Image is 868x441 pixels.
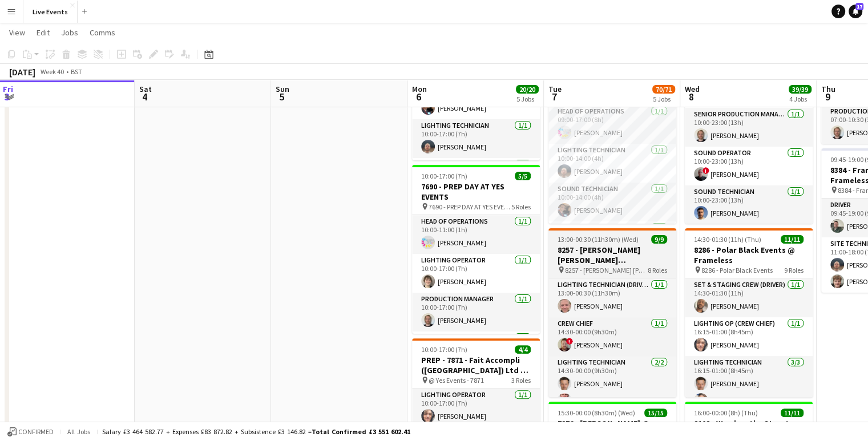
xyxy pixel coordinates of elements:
[9,27,25,38] span: View
[685,278,813,317] app-card-role: Set & Staging Crew (Driver)1/114:30-01:30 (11h)[PERSON_NAME]
[421,345,467,354] span: 10:00-17:00 (7h)
[412,355,540,375] h3: PREP - 7871 - Fait Accompli ([GEOGRAPHIC_DATA]) Ltd @ YES Events
[781,235,804,244] span: 11/11
[789,95,811,103] div: 4 Jobs
[18,428,54,436] span: Confirmed
[548,278,676,317] app-card-role: Lighting Technician (Driver)1/113:00-00:30 (11h30m)[PERSON_NAME]
[23,1,78,23] button: Live Events
[685,147,813,185] app-card-role: Sound Operator1/110:00-23:00 (13h)![PERSON_NAME]
[548,418,676,439] h3: 7876 - [PERSON_NAME] @ [GEOGRAPHIC_DATA]
[653,95,675,103] div: 5 Jobs
[781,408,804,417] span: 11/11
[685,55,813,224] app-job-card: 10:00-23:00 (13h)10/108320 - [PERSON_NAME] @ Helideck Harrods 8320 - [PERSON_NAME] @ Helideck Har...
[701,266,773,274] span: 8286 - Polar Black Events
[274,90,289,103] span: 5
[138,90,152,103] span: 4
[685,317,813,356] app-card-role: Lighting Op (Crew Chief)1/116:15-01:00 (8h45m)[PERSON_NAME]
[789,85,812,94] span: 39/39
[685,185,813,224] app-card-role: Sound Technician1/110:00-23:00 (13h)[PERSON_NAME]
[547,90,562,103] span: 7
[548,55,676,224] app-job-card: 09:00-17:00 (8h)4/4PREP - 8108 - Banqueting House @ YES EVENTS 8108 @ YES EVENTS4 RolesHead of Op...
[548,105,676,144] app-card-role: Head of Operations1/109:00-17:00 (8h)[PERSON_NAME]
[685,418,813,439] h3: 8108 - Word on the Street [GEOGRAPHIC_DATA] @ Banqueting House
[558,235,639,244] span: 13:00-00:30 (11h30m) (Wed)
[685,228,813,397] app-job-card: 14:30-01:30 (11h) (Thu)11/118286 - Polar Black Events @ Frameless 8286 - Polar Black Events9 Role...
[548,245,676,265] h3: 8257 - [PERSON_NAME] [PERSON_NAME] International @ [GEOGRAPHIC_DATA]
[652,85,675,94] span: 70/71
[685,108,813,147] app-card-role: Senior Production Manager1/110:00-23:00 (13h)[PERSON_NAME]
[849,5,862,18] a: 17
[683,90,700,103] span: 8
[548,221,676,260] app-card-role: TPM1/1
[511,203,531,211] span: 5 Roles
[515,345,531,354] span: 4/4
[548,84,562,94] span: Tue
[412,181,540,202] h3: 7690 - PREP DAY AT YES EVENTS
[516,95,538,103] div: 5 Jobs
[429,203,511,211] span: 7690 - PREP DAY AT YES EVENTS
[102,427,410,436] div: Salary £3 464 582.77 + Expenses £83 872.82 + Subsistence £3 146.82 =
[819,90,835,103] span: 9
[548,228,676,397] app-job-card: 13:00-00:30 (11h30m) (Wed)9/98257 - [PERSON_NAME] [PERSON_NAME] International @ [GEOGRAPHIC_DATA]...
[412,331,540,370] app-card-role: Sound Operator1/1
[32,25,54,40] a: Edit
[37,27,50,38] span: Edit
[548,144,676,183] app-card-role: Lighting Technician1/110:00-14:00 (4h)[PERSON_NAME]
[516,85,539,94] span: 20/20
[548,356,676,411] app-card-role: Lighting Technician2/214:30-00:00 (9h30m)[PERSON_NAME][PERSON_NAME]
[703,167,709,174] span: !
[56,25,83,40] a: Jobs
[412,293,540,331] app-card-role: Production Manager1/110:00-17:00 (7h)[PERSON_NAME]
[566,338,573,345] span: !
[90,27,115,38] span: Comms
[694,408,758,417] span: 16:00-00:00 (8h) (Thu)
[694,235,761,244] span: 14:30-01:30 (11h) (Thu)
[821,84,835,94] span: Thu
[85,25,120,40] a: Comms
[9,66,35,78] div: [DATE]
[685,356,813,428] app-card-role: Lighting Technician3/316:15-01:00 (8h45m)[PERSON_NAME][PERSON_NAME]
[412,84,427,94] span: Mon
[410,90,427,103] span: 6
[412,215,540,254] app-card-role: Head of Operations1/110:00-11:00 (1h)[PERSON_NAME]
[38,67,66,76] span: Week 40
[61,27,78,38] span: Jobs
[5,25,30,40] a: View
[644,408,667,417] span: 15/15
[651,235,667,244] span: 9/9
[558,408,635,417] span: 15:30-00:00 (8h30m) (Wed)
[412,254,540,293] app-card-role: Lighting Operator1/110:00-17:00 (7h)[PERSON_NAME]
[412,389,540,427] app-card-role: Lighting Operator1/110:00-17:00 (7h)[PERSON_NAME]
[515,172,531,180] span: 5/5
[548,183,676,221] app-card-role: Sound Technician1/110:00-14:00 (4h)[PERSON_NAME]
[685,84,700,94] span: Wed
[139,84,152,94] span: Sat
[65,427,92,436] span: All jobs
[648,266,667,274] span: 8 Roles
[412,165,540,334] app-job-card: 10:00-17:00 (7h)5/57690 - PREP DAY AT YES EVENTS 7690 - PREP DAY AT YES EVENTS5 RolesHead of Oper...
[784,266,804,274] span: 9 Roles
[312,427,410,436] span: Total Confirmed £3 551 602.41
[855,3,863,10] span: 17
[1,90,13,103] span: 3
[412,119,540,158] app-card-role: Lighting Technician1/110:00-17:00 (7h)[PERSON_NAME]
[685,245,813,265] h3: 8286 - Polar Black Events @ Frameless
[511,376,531,385] span: 3 Roles
[412,158,540,197] app-card-role: TPM1/1
[421,172,467,180] span: 10:00-17:00 (7h)
[276,84,289,94] span: Sun
[71,67,82,76] div: BST
[548,317,676,356] app-card-role: Crew Chief1/114:30-00:00 (9h30m)![PERSON_NAME]
[565,266,648,274] span: 8257 - [PERSON_NAME] [PERSON_NAME] International @ [GEOGRAPHIC_DATA]
[6,426,55,438] button: Confirmed
[429,376,484,385] span: @ Yes Events - 7871
[3,84,13,94] span: Fri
